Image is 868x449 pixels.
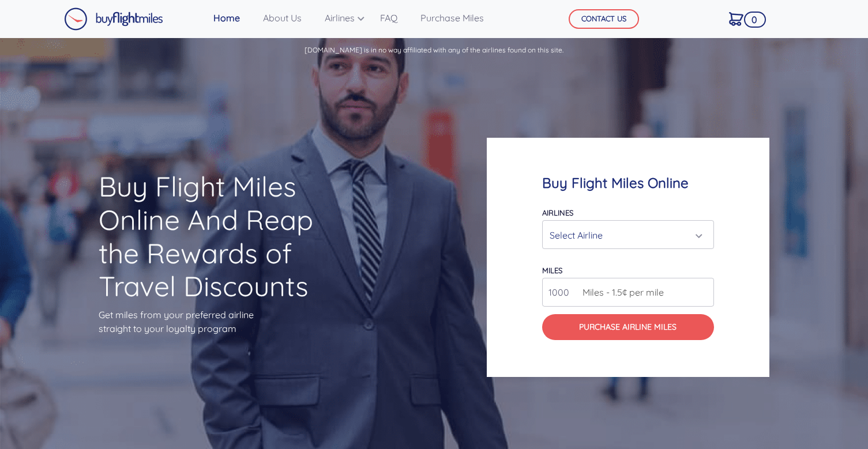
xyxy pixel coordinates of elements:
a: 0 [724,6,748,31]
h4: Buy Flight Miles Online [542,175,714,191]
button: Purchase Airline Miles [542,314,714,340]
a: Airlines [320,6,362,29]
label: miles [542,266,562,275]
a: Home [209,6,245,29]
button: CONTACT US [569,9,639,29]
span: Miles - 1.5¢ per mile [577,285,664,299]
p: Get miles from your preferred airline straight to your loyalty program [99,308,335,335]
label: Airlines [542,208,573,217]
h1: Buy Flight Miles Online And Reap the Rewards of Travel Discounts [99,170,335,303]
a: Purchase Miles [416,6,489,29]
img: Buy Flight Miles Logo [64,7,163,31]
a: FAQ [375,6,402,29]
button: Select Airline [542,220,714,249]
a: Buy Flight Miles Logo [64,5,163,33]
a: About Us [258,6,306,29]
img: Cart [729,12,743,26]
span: 0 [744,12,765,28]
div: Select Airline [550,224,700,246]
